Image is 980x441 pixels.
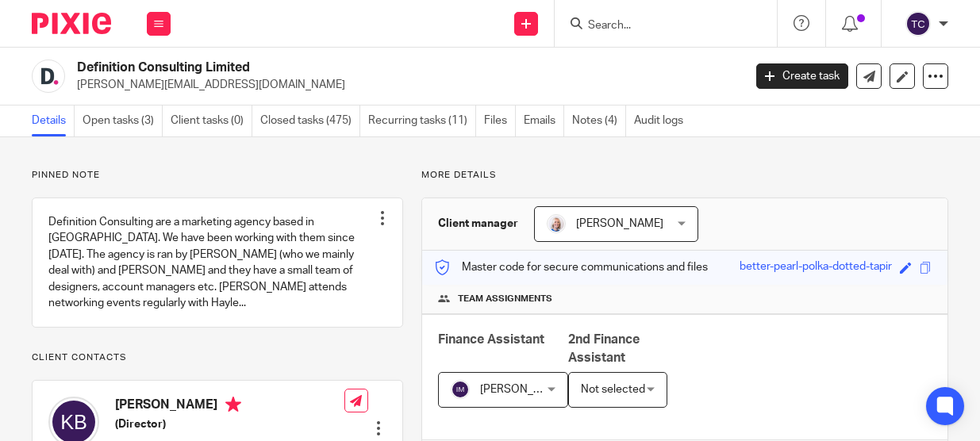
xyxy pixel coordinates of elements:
input: Search [586,19,729,33]
span: [PERSON_NAME] [480,384,567,395]
a: Closed tasks (475) [260,105,360,136]
p: Master code for secure communications and files [434,259,708,275]
span: Finance Assistant [438,333,544,346]
h4: [PERSON_NAME] [115,397,344,416]
p: More details [421,169,948,182]
h3: Client manager [438,216,518,232]
span: [PERSON_NAME] [576,218,663,229]
p: [PERSON_NAME][EMAIL_ADDRESS][DOMAIN_NAME] [77,77,732,93]
a: Emails [524,105,564,136]
img: definition_consulting_limited_logo.jpg [32,59,65,93]
a: Create task [756,63,848,89]
img: svg%3E [451,380,470,399]
a: Audit logs [634,105,691,136]
a: Open tasks (3) [83,105,163,136]
span: Team assignments [458,293,552,305]
p: Client contacts [32,351,403,364]
img: Pixie [32,13,111,34]
span: 2nd Finance Assistant [568,333,640,364]
p: Pinned note [32,169,403,182]
a: Files [484,105,516,136]
img: Low%20Res%20-%20Your%20Support%20Team%20-5.jpg [547,214,566,233]
a: Details [32,105,75,136]
div: better-pearl-polka-dotted-tapir [740,259,892,277]
img: svg%3E [905,11,931,36]
i: Primary [225,397,241,412]
h2: Definition Consulting Limited [77,59,601,76]
span: Not selected [581,384,645,395]
a: Notes (4) [572,105,626,136]
h5: (Director) [115,416,344,432]
a: Recurring tasks (11) [368,105,476,136]
a: Client tasks (0) [171,105,252,136]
